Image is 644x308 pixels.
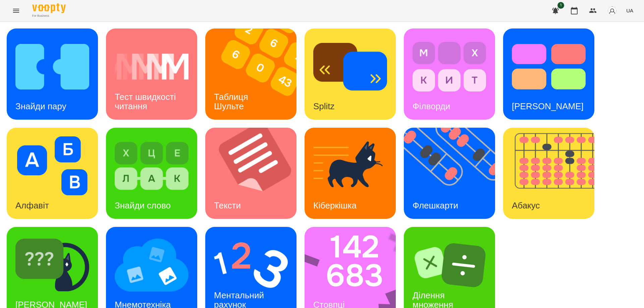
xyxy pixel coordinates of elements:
h3: Знайди пару [15,101,66,111]
h3: Філворди [413,101,450,111]
h3: Абакус [512,200,540,210]
a: Тест Струпа[PERSON_NAME] [503,28,594,120]
button: UA [624,4,636,17]
h3: Тексти [214,200,241,210]
img: Voopty Logo [32,3,66,13]
img: Знайди Кіберкішку [15,236,89,295]
img: Таблиця Шульте [205,28,305,120]
img: Кіберкішка [313,136,387,195]
a: SplitzSplitz [305,28,396,120]
h3: Splitz [313,101,335,111]
img: Флешкарти [404,128,503,219]
img: avatar_s.png [607,6,617,15]
img: Знайди пару [15,37,89,96]
img: Ментальний рахунок [214,236,288,295]
img: Тест швидкості читання [115,37,189,96]
img: Splitz [313,37,387,96]
span: For Business [32,14,66,18]
a: Знайди словоЗнайди слово [106,128,197,219]
h3: [PERSON_NAME] [512,101,584,111]
img: Тест Струпа [512,37,586,96]
img: Знайди слово [115,136,189,195]
button: Menu [8,3,24,19]
a: ФлешкартиФлешкарти [404,128,495,219]
img: Ділення множення [413,236,486,295]
a: Таблиця ШультеТаблиця Шульте [205,28,297,120]
h3: Тест швидкості читання [115,92,178,111]
h3: Таблиця Шульте [214,92,251,111]
span: UA [626,7,633,14]
a: АбакусАбакус [503,128,594,219]
a: Тест швидкості читанняТест швидкості читання [106,28,197,120]
img: Алфавіт [15,136,89,195]
a: АлфавітАлфавіт [7,128,98,219]
a: ТекстиТексти [205,128,297,219]
h3: Алфавіт [15,200,49,210]
img: Мнемотехніка [115,236,189,295]
a: Знайди паруЗнайди пару [7,28,98,120]
img: Тексти [205,128,305,219]
a: ФілвордиФілворди [404,28,495,120]
h3: Флешкарти [413,200,458,210]
img: Філворди [413,37,486,96]
span: 1 [557,2,564,9]
a: КіберкішкаКіберкішка [305,128,396,219]
img: Абакус [503,128,603,219]
h3: Кіберкішка [313,200,357,210]
h3: Знайди слово [115,200,171,210]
